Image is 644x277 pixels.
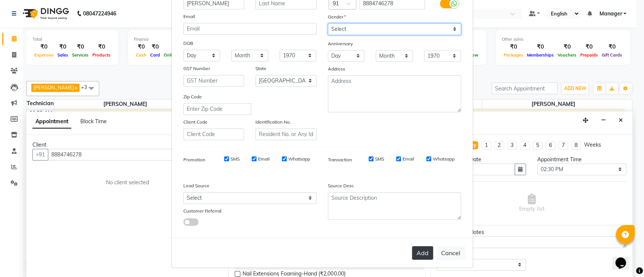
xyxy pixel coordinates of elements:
[433,156,455,162] label: Whatsapp
[258,156,270,162] label: Email
[288,156,310,162] label: Whatsapp
[328,156,352,163] label: Transaction
[183,156,205,163] label: Promotion
[183,208,221,214] label: Customer Referral
[255,65,266,72] label: State
[403,156,414,162] label: Email
[255,119,291,125] label: Identification No.
[183,13,195,20] label: Email
[183,119,207,125] label: Client Code
[183,75,244,87] input: GST Number
[436,246,465,260] button: Cancel
[183,40,193,47] label: DOB
[183,182,209,189] label: Lead Source
[183,129,244,140] input: Client Code
[255,129,317,140] input: Resident No. or Any Id
[328,66,345,72] label: Address
[328,182,354,189] label: Source Desc
[183,93,202,100] label: Zip Code
[231,156,240,162] label: SMS
[328,14,346,20] label: Gender
[183,65,210,72] label: GST Number
[183,23,317,35] input: Email
[328,40,353,47] label: Anniversary
[412,246,433,260] button: Add
[183,103,251,115] input: Enter Zip Code
[375,156,384,162] label: SMS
